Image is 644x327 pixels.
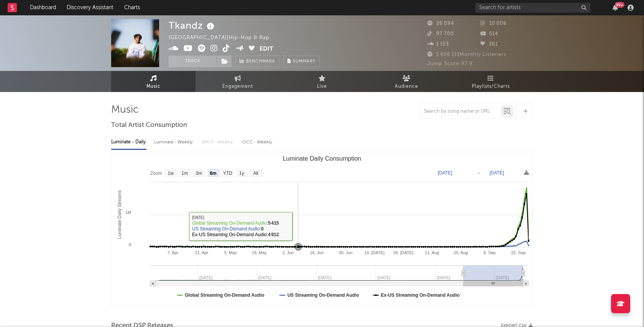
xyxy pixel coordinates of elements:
[613,5,618,11] button: 99+
[146,82,161,91] span: Music
[169,19,216,32] div: Tkandz
[129,242,131,247] text: 0
[253,171,258,176] text: All
[282,250,294,255] text: 2. Jun
[420,108,501,115] input: Search by song name or URL
[111,136,146,149] div: Luminate - Daily
[223,171,232,176] text: YTD
[427,52,506,57] span: 1 406 111 Monthly Listeners
[427,42,449,47] span: 1 153
[511,250,526,255] text: 22. Sep
[449,71,533,92] a: Playlists/Charts
[117,190,122,239] text: Luminate Daily Streams
[393,250,413,255] text: 28. [DATE]
[317,82,327,91] span: Live
[427,31,454,36] span: 97 700
[125,210,131,215] text: 1M
[111,71,195,92] a: Music
[310,250,324,255] text: 16. Jun
[235,56,279,67] a: Benchmark
[252,250,267,255] text: 19. May
[196,171,202,176] text: 3m
[427,61,473,66] span: Jump Score: 97.9
[169,56,217,67] button: Track
[453,250,468,255] text: 25. Aug
[395,82,418,91] span: Audience
[169,33,278,43] div: [GEOGRAPHIC_DATA] | Hip-hop & Rap
[364,71,449,92] a: Audience
[480,31,498,36] span: 514
[475,3,590,13] input: Search for artists
[280,71,364,92] a: Live
[480,21,507,26] span: 10 006
[195,250,209,255] text: 21. Apr
[425,250,439,255] text: 11. Aug
[293,59,315,64] span: Summary
[246,57,275,66] span: Benchmark
[339,250,353,255] text: 30. Jun
[438,170,452,176] text: [DATE]
[427,21,454,26] span: 26 094
[483,250,496,255] text: 8. Sep
[283,56,320,67] button: Summary
[490,170,504,176] text: [DATE]
[195,71,280,92] a: Engagement
[242,136,273,149] div: OCC - Weekly
[210,171,216,176] text: 6m
[222,82,253,91] span: Engagement
[283,155,361,162] text: Luminate Daily Consumption
[185,292,264,298] text: Global Streaming On-Demand Audio
[287,292,359,298] text: US Streaming On-Demand Audio
[476,170,481,176] text: →
[224,250,237,255] text: 5. May
[111,121,187,130] span: Total Artist Consumption
[364,250,384,255] text: 14. [DATE]
[381,292,460,298] text: Ex-US Streaming On-Demand Audio
[168,171,174,176] text: 1w
[615,2,624,8] div: 99 +
[239,171,244,176] text: 1y
[168,250,179,255] text: 7. Apr
[472,82,510,91] span: Playlists/Charts
[154,136,194,149] div: Luminate - Weekly
[182,171,188,176] text: 1m
[260,44,273,54] button: Edit
[480,42,498,47] span: 361
[112,152,532,306] svg: Luminate Daily Consumption
[150,171,162,176] text: Zoom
